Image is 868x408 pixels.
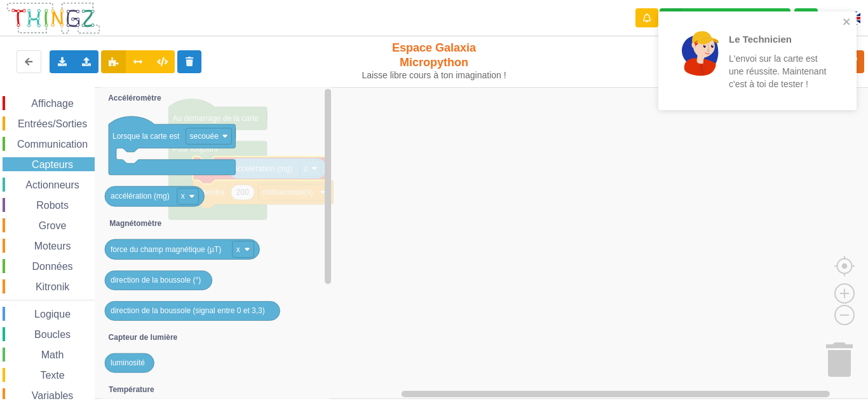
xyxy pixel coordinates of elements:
[30,159,75,170] span: Capteurs
[109,333,178,342] text: Capteur de lumière
[24,179,81,190] span: Actionneurs
[34,200,71,211] span: Robots
[360,41,507,81] div: Espace Galaxia Micropython
[109,219,161,228] text: Magnétomètre
[16,118,89,129] span: Entrées/Sorties
[111,307,265,316] text: direction de la boussole (signal entre 0 et 3,3)
[29,98,75,109] span: Affichage
[181,192,185,201] text: x
[31,261,75,272] span: Données
[236,245,240,254] text: x
[729,52,828,90] p: L'envoi sur la carte est une réussite. Maintenant c'est à toi de tester !
[360,70,507,81] div: Laisse libre cours à ton imagination !
[111,276,201,285] text: direction de la boussole (°)
[6,1,101,35] img: thingz_logo.png
[843,17,851,29] button: close
[108,94,161,102] text: Accéléromètre
[15,139,90,150] span: Communication
[189,132,219,141] text: secouée
[37,220,69,231] span: Grove
[38,370,66,381] span: Texte
[34,281,71,292] span: Kitronik
[111,358,145,367] text: luminosité
[112,132,180,141] text: Lorsque la carte est
[30,390,76,401] span: Variables
[32,241,73,251] span: Moteurs
[32,309,72,320] span: Logique
[729,32,828,46] p: Le Technicien
[660,8,790,28] div: Ta base fonctionne bien ! Si tu veux utiliser le moniteur série, connecte-la.
[109,385,154,394] text: Température
[111,192,170,201] text: accélération (mg)
[111,245,221,254] text: force du champ magnétique (µT)
[32,329,72,340] span: Boucles
[39,349,66,360] span: Math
